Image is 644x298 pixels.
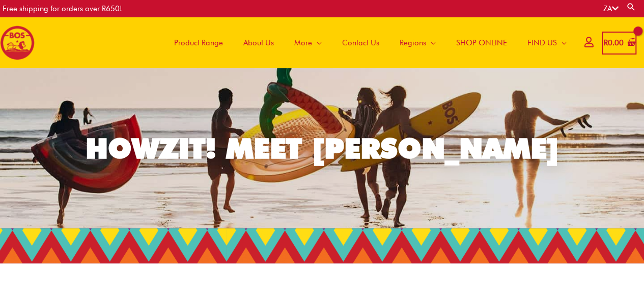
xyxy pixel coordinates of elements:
bdi: 0.00 [604,38,624,47]
div: HOWZIT! MEET [PERSON_NAME] [86,134,559,162]
a: Regions [389,17,446,68]
a: About Us [233,17,284,68]
a: Contact Us [332,17,389,68]
a: SHOP ONLINE [446,17,517,68]
a: Product Range [164,17,233,68]
a: View Shopping Cart, empty [602,32,636,55]
span: About Us [243,28,274,58]
span: Product Range [174,28,223,58]
span: More [294,28,312,58]
span: FIND US [527,28,557,58]
span: Contact Us [342,28,379,58]
a: ZA [603,4,619,13]
a: More [284,17,332,68]
span: R [604,38,608,47]
span: SHOP ONLINE [456,28,507,58]
nav: Site Navigation [156,17,577,68]
span: Regions [400,28,426,58]
a: Search button [626,2,636,12]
